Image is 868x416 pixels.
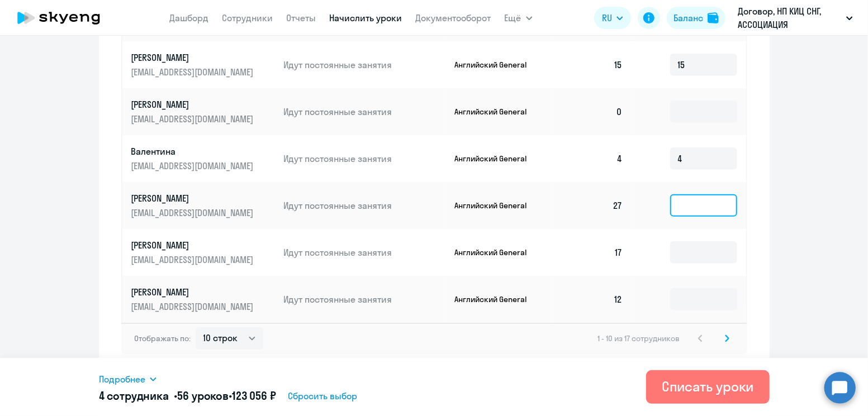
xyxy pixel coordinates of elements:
a: Отчеты [287,12,316,23]
a: [PERSON_NAME][EMAIL_ADDRESS][DOMAIN_NAME] [131,192,275,219]
p: [PERSON_NAME] [131,98,257,111]
p: Идут постоянные занятия [283,152,445,165]
p: Идут постоянные занятия [283,106,445,118]
td: 4 [554,135,632,182]
p: [EMAIL_ADDRESS][DOMAIN_NAME] [131,113,257,125]
a: Валентина[EMAIL_ADDRESS][DOMAIN_NAME] [131,145,275,172]
p: [PERSON_NAME] [131,192,257,204]
span: Сбросить выбор [288,389,358,403]
button: Ещё [505,7,533,29]
p: Английский General [454,107,538,117]
a: Документооборот [416,12,491,23]
span: Отображать по: [135,333,191,343]
p: [PERSON_NAME] [131,51,257,64]
p: Идут постоянные занятия [283,293,445,305]
p: Идут постоянные занятия [283,59,445,71]
p: Английский General [454,154,538,164]
span: 1 - 10 из 17 сотрудников [598,333,680,343]
p: Договор, НП КИЦ СНГ, АССОЦИАЦИЯ [738,4,842,31]
div: Списать уроки [662,377,754,395]
a: Начислить уроки [330,12,402,23]
p: Английский General [454,60,538,70]
a: [PERSON_NAME][EMAIL_ADDRESS][DOMAIN_NAME] [131,98,275,125]
p: [EMAIL_ADDRESS][DOMAIN_NAME] [131,66,257,78]
span: 56 уроков [177,389,229,403]
span: Ещё [505,11,521,25]
a: Дашборд [170,12,209,23]
p: [EMAIL_ADDRESS][DOMAIN_NAME] [131,207,257,219]
a: [PERSON_NAME][EMAIL_ADDRESS][DOMAIN_NAME] [131,51,275,78]
a: Сотрудники [222,12,273,23]
span: 123 056 ₽ [232,389,276,403]
td: 27 [554,182,632,229]
p: Идут постоянные занятия [283,246,445,259]
span: RU [602,11,612,25]
td: 17 [554,229,632,276]
p: Идут постоянные занятия [283,199,445,212]
td: 0 [554,88,632,135]
h5: 4 сотрудника • • [99,388,276,404]
button: Балансbalance [667,7,725,29]
a: [PERSON_NAME][EMAIL_ADDRESS][DOMAIN_NAME] [131,286,275,313]
p: Английский General [454,200,538,211]
p: Английский General [454,247,538,257]
div: Баланс [673,11,703,25]
td: 15 [554,41,632,88]
button: Списать уроки [646,370,770,404]
button: Договор, НП КИЦ СНГ, АССОЦИАЦИЯ [732,4,858,31]
p: Валентина [131,145,257,157]
p: [PERSON_NAME] [131,239,257,251]
p: [EMAIL_ADDRESS][DOMAIN_NAME] [131,300,257,313]
img: balance [708,12,719,23]
p: [EMAIL_ADDRESS][DOMAIN_NAME] [131,160,257,172]
span: Подробнее [99,372,145,386]
p: [PERSON_NAME] [131,286,257,298]
p: Английский General [454,294,538,304]
a: [PERSON_NAME][EMAIL_ADDRESS][DOMAIN_NAME] [131,239,275,266]
button: RU [594,7,631,29]
td: 12 [554,276,632,323]
p: [EMAIL_ADDRESS][DOMAIN_NAME] [131,254,257,266]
